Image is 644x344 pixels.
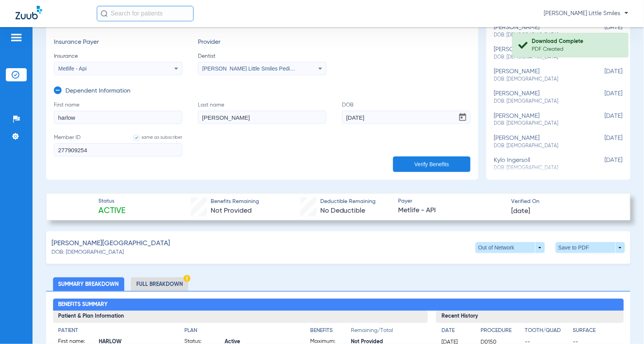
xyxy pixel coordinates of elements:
img: hamburger-icon [10,33,22,42]
div: [PERSON_NAME] [494,90,584,105]
span: Active [98,206,125,217]
span: Payer [398,197,505,205]
span: DOB: [DEMOGRAPHIC_DATA] [494,32,584,39]
app-breakdown-title: Date [441,327,474,338]
app-breakdown-title: Benefits [310,327,351,338]
span: [DATE] [584,68,623,83]
span: [DATE] [584,90,623,105]
span: Status [98,197,125,205]
span: Verified On [512,198,618,206]
button: Save to PDF [556,242,625,253]
img: Zuub Logo [15,6,42,19]
div: [PERSON_NAME] [494,24,584,38]
input: DOBOpen calendar [342,111,471,124]
div: [PERSON_NAME] [494,68,584,83]
app-breakdown-title: Surface [573,327,618,338]
h2: Benefits Summary [53,299,624,311]
h3: Provider [198,39,326,46]
h4: Benefits [310,327,351,335]
label: First name [54,101,182,124]
span: [DATE] [512,206,531,216]
span: [PERSON_NAME] Little Smiles Pediatric 1245569516 [203,65,332,72]
span: [PERSON_NAME][GEOGRAPHIC_DATA] [52,239,170,248]
span: [DATE] [584,24,623,38]
span: DOB: [DEMOGRAPHIC_DATA] [494,98,584,105]
span: Benefits Remaining [211,198,259,206]
span: [DATE] [584,157,623,171]
h3: Recent History [436,311,623,323]
span: Dentist [198,52,326,60]
h4: Surface [573,327,618,335]
span: DOB: [DEMOGRAPHIC_DATA] [494,143,584,150]
div: kylo ingersoll [494,157,584,171]
span: Metlife - Api [58,65,87,72]
img: Search Icon [101,10,108,17]
label: Last name [198,101,326,124]
h3: Patient & Plan Information [53,311,428,323]
h4: Tooth/Quad [525,327,570,335]
button: Verify Benefits [393,157,471,172]
h4: Patient [58,327,171,335]
input: Last name [198,111,326,124]
span: Metlife - API [398,206,505,215]
div: PDF Created [532,45,622,53]
div: Download Complete [532,38,622,45]
label: Member ID [54,134,182,157]
app-breakdown-title: Procedure [481,327,522,338]
div: [PERSON_NAME] [494,135,584,149]
button: Out of Network [476,242,545,253]
li: Full Breakdown [131,277,188,291]
span: [PERSON_NAME] Little Smiles [544,10,629,17]
span: Insurance [54,52,182,60]
button: Open calendar [455,110,471,125]
h4: Date [441,327,474,335]
div: [PERSON_NAME] [494,113,584,127]
iframe: Chat Widget [605,307,644,344]
span: No Deductible [320,207,366,214]
li: Summary Breakdown [53,277,124,291]
input: Search for patients [97,6,194,21]
input: First name [54,111,182,124]
input: Member IDsame as subscriber [54,143,182,157]
h4: Plan [184,327,297,335]
span: Not Provided [211,207,252,214]
span: [DATE] [584,135,623,149]
span: DOB: [DEMOGRAPHIC_DATA] [494,54,584,61]
span: Remaining/Total [351,327,422,338]
app-breakdown-title: Tooth/Quad [525,327,570,338]
span: Deductible Remaining [320,198,376,206]
img: Hazard [184,275,191,282]
span: DOB: [DEMOGRAPHIC_DATA] [494,120,584,127]
label: same as subscriber [126,134,182,141]
h4: Procedure [481,327,522,335]
div: [PERSON_NAME] [494,46,584,60]
h3: Insurance Payer [54,39,182,46]
span: [DATE] [584,113,623,127]
label: DOB [342,101,471,124]
span: DOB: [DEMOGRAPHIC_DATA] [494,76,584,83]
span: DOB: [DEMOGRAPHIC_DATA] [52,248,124,256]
h3: Dependent Information [65,88,131,95]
